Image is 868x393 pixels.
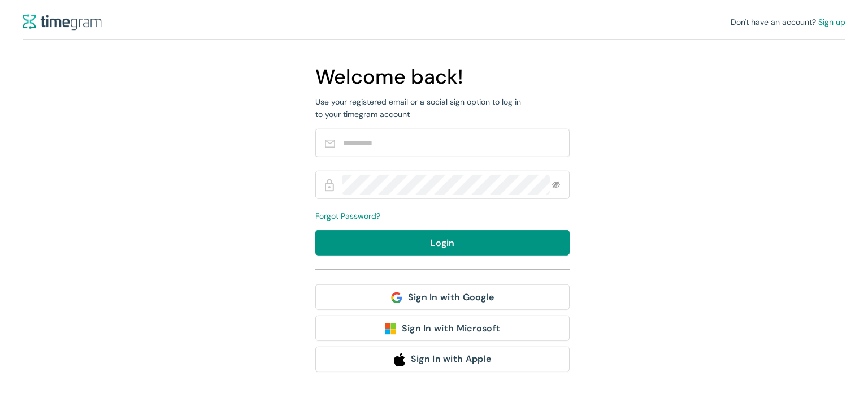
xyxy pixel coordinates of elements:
button: Login [315,230,570,256]
button: Sign In with Apple [315,347,570,372]
span: eye-invisible [552,181,560,189]
img: workEmail.b6d5193ac24512bb5ed340f0fc694c1d.svg [325,140,335,148]
img: microsoft_symbol.svg.7adfcf4148f1340ac07bbd622f15fa9b.svg [385,323,396,335]
span: Sign In with Microsoft [402,321,501,335]
img: Google%20icon.929585cbd2113aa567ae39ecc8c7a1ec.svg [391,292,402,304]
span: Login [430,236,455,250]
div: Don't have an account? [731,16,845,28]
img: apple_logo.svg.d3405fc89ec32574d3f8fcfecea41810.svg [394,352,405,366]
button: Sign In with Google [315,284,570,310]
img: logo [23,14,102,31]
span: Sign up [818,17,845,27]
img: Password%20icon.e6694d69a3b8da29ba6a8b8d8359ce16.svg [325,179,334,191]
span: Sign In with Apple [411,352,491,366]
button: Sign In with Microsoft [315,316,570,341]
div: Use your registered email or a social sign option to log in to your timegram account [315,96,527,120]
span: Forgot Password? [315,211,380,221]
span: Sign In with Google [408,290,494,304]
h1: Welcome back! [315,61,618,93]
